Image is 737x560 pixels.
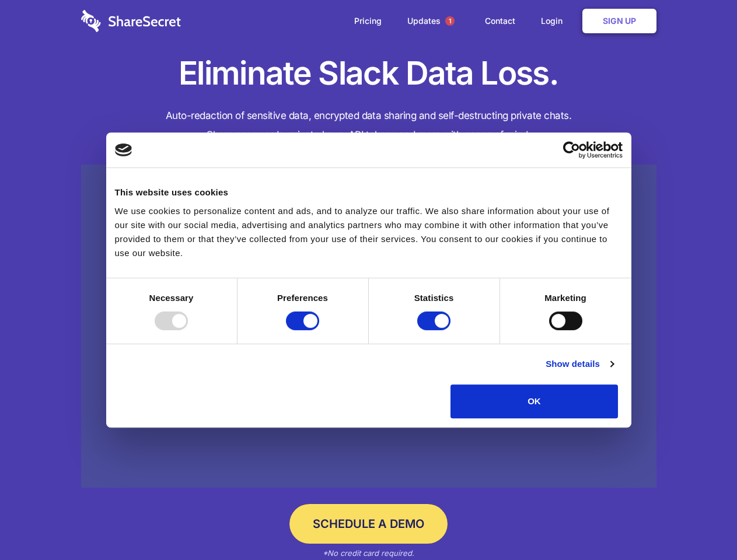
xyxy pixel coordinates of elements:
div: This website uses cookies [115,185,623,199]
h1: Eliminate Slack Data Loss. [81,52,656,94]
a: Sign Up [582,9,656,33]
a: Show details [546,357,613,371]
em: *No credit card required. [323,548,414,558]
h4: Auto-redaction of sensitive data, encrypted data sharing and self-destructing private chats. Shar... [81,106,656,145]
a: Wistia video thumbnail [81,164,656,488]
a: Schedule a Demo [289,504,448,544]
span: 1 [445,16,455,26]
a: Pricing [343,3,393,39]
div: We use cookies to personalize content and ads, and to analyze our traffic. We also share informat... [115,204,623,260]
a: Contact [473,3,527,39]
strong: Necessary [149,293,194,303]
strong: Statistics [414,293,454,303]
img: logo [115,143,132,156]
strong: Preferences [277,293,328,303]
a: Usercentrics Cookiebot - opens in a new window [521,141,623,159]
strong: Marketing [544,293,586,303]
a: Login [529,3,580,39]
button: OK [450,384,618,418]
img: logo-wordmark-white-trans-d4663122ce5f474addd5e946df7df03e33cb6a1c49d2221995e7729f52c070b2.svg [81,10,181,32]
